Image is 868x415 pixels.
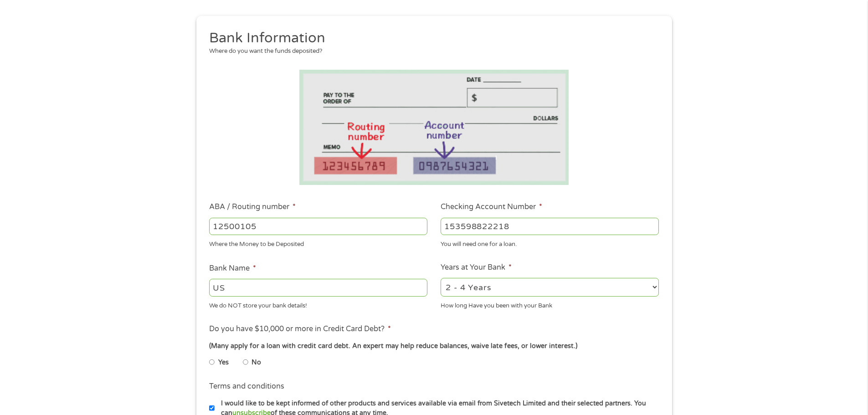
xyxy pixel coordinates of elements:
[441,263,512,272] label: Years at Your Bank
[218,358,229,368] label: Yes
[209,218,427,235] input: 263177916
[209,264,256,273] label: Bank Name
[441,218,659,235] input: 345634636
[209,47,652,56] div: Where do you want the funds deposited?
[299,70,569,185] img: Routing number location
[209,324,391,334] label: Do you have $10,000 or more in Credit Card Debt?
[441,237,659,249] div: You will need one for a loan.
[209,237,427,249] div: Where the Money to be Deposited
[209,202,296,212] label: ABA / Routing number
[209,341,658,351] div: (Many apply for a loan with credit card debt. An expert may help reduce balances, waive late fees...
[252,358,261,368] label: No
[209,29,652,47] h2: Bank Information
[441,202,542,212] label: Checking Account Number
[209,382,284,391] label: Terms and conditions
[441,298,659,310] div: How long Have you been with your Bank
[209,298,427,310] div: We do NOT store your bank details!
